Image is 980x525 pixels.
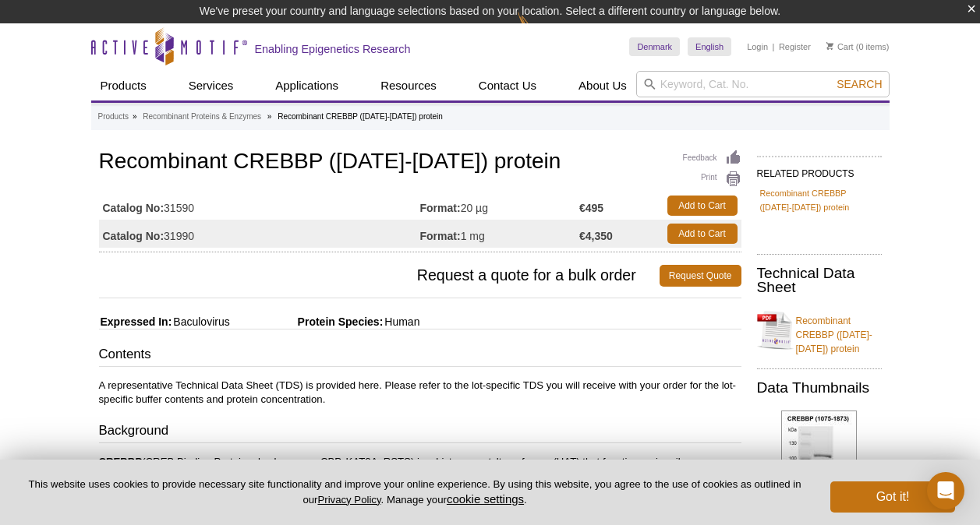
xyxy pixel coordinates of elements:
strong: Catalog No: [103,201,165,215]
a: Products [91,71,156,100]
a: Privacy Policy [317,494,380,506]
strong: €4,350 [579,229,613,243]
strong: Catalog No: [103,229,165,243]
a: Request Quote [660,265,741,287]
button: Search [832,77,886,91]
strong: €495 [579,201,603,215]
span: Human [383,315,419,328]
img: Your Cart [826,42,833,50]
li: (0 items) [826,37,890,56]
strong: Format: [420,201,461,215]
a: Print [683,171,741,188]
span: Request a quote for a bulk order [99,265,660,287]
h2: RELATED PRODUCTS [757,156,882,184]
a: Add to Cart [667,196,738,216]
h1: Recombinant CREBBP ([DATE]-[DATE]) protein [99,150,741,176]
h2: Enabling Epigenetics Research [255,42,411,56]
a: Cart [826,41,854,52]
a: About Us [569,71,636,100]
h2: Technical Data Sheet [757,266,882,294]
h3: Contents [99,345,741,367]
a: Products [98,110,129,124]
td: 31990 [99,220,420,248]
li: Recombinant CREBBP ([DATE]-[DATE]) protein [278,112,443,121]
span: Search [837,78,882,90]
td: 1 mg [420,220,580,248]
li: » [267,112,272,121]
span: Expressed In: [99,315,172,328]
h3: Background [99,421,741,443]
td: 20 µg [420,192,580,220]
strong: Format: [420,229,461,243]
a: Add to Cart [667,224,738,244]
li: | [773,37,775,56]
a: Register [779,41,811,52]
img: Change Here [518,12,559,48]
a: Recombinant CREBBP ([DATE]-[DATE]) protein [757,305,882,356]
button: cookie settings [447,492,524,506]
a: Feedback [683,150,741,167]
a: Recombinant Proteins & Enzymes [143,110,261,124]
p: This website uses cookies to provide necessary site functionality and improve your online experie... [25,477,805,507]
a: Contact Us [469,71,546,100]
button: Got it! [830,481,955,513]
li: » [133,112,137,121]
a: English [688,37,731,56]
a: Applications [266,71,348,100]
td: 31590 [99,192,420,220]
span: Baculovirus [172,315,229,328]
b: CREBBP [99,456,143,467]
input: Keyword, Cat. No. [636,71,890,97]
a: Services [179,71,243,100]
div: Open Intercom Messenger [927,472,964,509]
a: Denmark [629,37,680,56]
span: Protein Species: [233,315,384,328]
h2: Data Thumbnails [757,381,882,395]
p: A representative Technical Data Sheet (TDS) is provided here. Please refer to the lot-specific TD... [99,379,741,407]
a: Resources [371,71,446,100]
a: Login [747,41,768,52]
a: Recombinant CREBBP ([DATE]-[DATE]) protein [760,186,879,214]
